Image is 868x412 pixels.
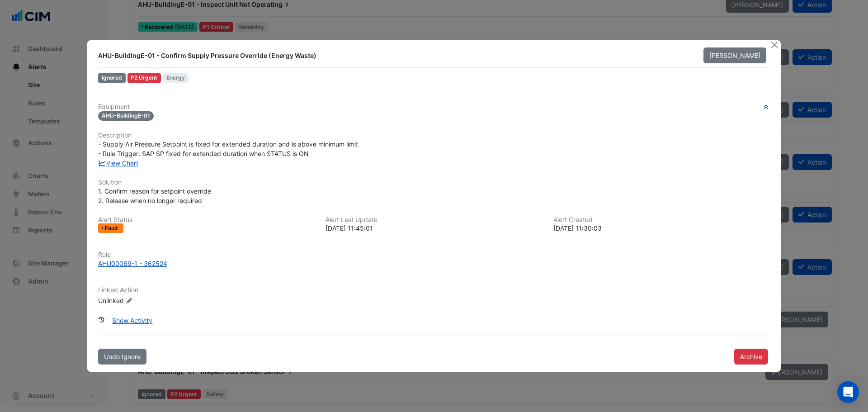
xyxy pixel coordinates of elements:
div: AHU00069-1 - 362524 [98,259,167,268]
div: AHU-BuildingE-01 - Confirm Supply Pressure Override (Energy Waste) [98,51,693,60]
span: Energy [163,73,189,83]
div: [DATE] 11:30:03 [553,223,770,233]
button: Archive [734,349,768,365]
div: P2 Urgent [127,73,161,83]
fa-icon: Edit Linked Action [126,298,132,304]
h6: Linked Action [98,286,770,294]
button: Undo Ignore [98,349,146,365]
h6: Solution [98,179,770,186]
h6: Description [98,132,770,139]
button: [PERSON_NAME] [703,47,766,63]
h6: Alert Status [98,216,315,224]
button: Close [769,40,779,50]
a: View Chart [98,159,138,167]
span: 1. Confirm reason for setpoint override 2. Release when no longer required [98,187,211,204]
span: Ignored [98,73,126,83]
h6: Alert Last Update [325,216,542,224]
h6: Equipment [98,103,770,111]
span: [PERSON_NAME] [709,52,760,59]
span: Undo Ignore [104,353,141,360]
a: AHU00069-1 - 362524 [98,259,770,268]
h6: Rule [98,251,770,259]
div: Open Intercom Messenger [837,381,859,403]
div: [DATE] 11:45:01 [325,223,542,233]
span: Fault [105,226,120,231]
h6: Alert Created [553,216,770,224]
span: - Supply Air Pressure Setpoint is fixed for extended duration and is above minimum limit - Rule T... [98,140,358,157]
button: Show Activity [106,313,158,328]
span: AHU-BuildingE-01 [98,111,154,121]
div: Unlinked [98,296,207,305]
